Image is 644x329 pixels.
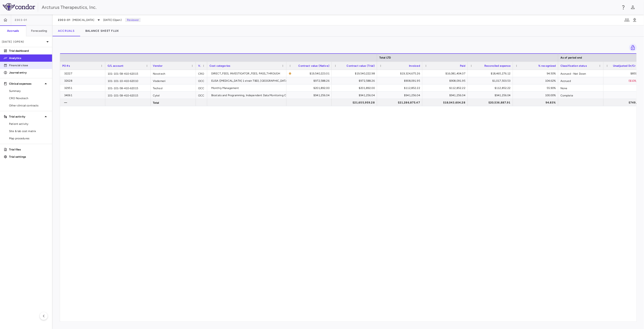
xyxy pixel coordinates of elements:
div: $941,256.04 [426,92,465,99]
div: $941,256.04 [472,92,511,99]
div: 32227 [64,70,103,77]
div: $908,091.95 [426,77,465,84]
div: 104.62% [517,77,556,84]
span: Reconciled expense [484,64,511,67]
div: Novotech [151,70,196,77]
div: Cytel [151,92,196,99]
div: 55.90% [517,84,556,92]
div: $941,256.04 [381,92,420,99]
div: DIRECT_FEES, INVESTIGATOR_FEES, PASS_THROUGH [211,70,284,77]
h6: Forecasting [31,29,47,33]
div: Monthly Management [211,84,284,92]
div: $112,852.22 [426,84,465,92]
div: $201,892.00 [336,84,375,92]
span: Vendor type [198,64,201,67]
span: G/L account [108,64,124,67]
span: Contract value (Trial) [347,64,375,67]
div: Total [151,99,196,106]
div: 94.50% [517,70,556,77]
div: 32951 [64,84,103,92]
span: Summary [9,89,48,93]
div: 32628 [64,77,103,84]
div: $972,588.26 [291,77,329,84]
button: Balance Sheet Flux [80,25,125,36]
p: Clinical expenses [9,82,43,86]
div: 101-101-58-410-62015 [105,84,151,91]
p: Financial close [9,63,48,67]
p: Analytics [9,56,48,60]
div: Techsol [151,84,196,91]
span: Site & lab cost matrix [9,129,48,133]
div: — [64,99,103,106]
div: Accrued [558,77,603,84]
span: Classification status [560,64,587,67]
span: 2303-01 [15,18,27,22]
div: ELISA ([MEDICAL_DATA] 1 strain TBD), [GEOGRAPHIC_DATA] (5 strains TBD), [GEOGRAPHIC_DATA] ([MEDIC... [211,77,447,84]
p: Reviewer [125,18,141,22]
div: $19,324,675.26 [381,70,420,77]
div: $112,852.22 [381,84,420,92]
div: Arcturus Therapeutics, Inc. [42,4,618,11]
span: 2303-01 [58,18,71,22]
p: Trial files [9,147,48,152]
span: Map procedures [9,136,48,140]
span: Cost categories [209,64,230,67]
h6: Accruals [7,29,19,33]
div: 101-101-58-410-62015 [105,70,151,77]
span: Patient activity [9,122,48,126]
div: $20,536,887.91 [472,99,511,106]
span: The contract record and uploaded budget values do not match. Please review the contract record an... [289,70,329,77]
div: None [558,84,603,91]
div: $19,540,223.01 [293,70,329,77]
div: 101-101-10-410-62010 [105,77,151,84]
div: 100.00% [517,92,556,99]
div: Biostats and Programming, Independent Data Monitoring Committee, Management [211,92,317,99]
button: Accruals [53,25,80,36]
div: $19,540,222.98 [336,70,375,77]
div: $18,043,604.28 [426,99,465,106]
div: Visdemeri [151,77,196,84]
div: 34061 [64,92,103,99]
div: $21,655,959.28 [336,99,375,106]
div: OCC [196,84,207,91]
div: 94.83% [517,99,556,106]
span: Invoiced [409,64,420,67]
div: 101-101-58-410-62015 [105,92,151,99]
span: PO #s [62,64,70,67]
div: Accrued - Net Down [558,70,603,77]
p: Trial activity [9,115,43,119]
span: Other clinical contracts [9,103,48,108]
div: $1,017,503.53 [472,77,511,84]
div: $112,852.22 [472,84,511,92]
p: Trial dashboard [9,49,48,53]
p: Journal entry [9,71,48,75]
span: Paid [460,64,465,67]
div: Complete [558,92,603,99]
div: $21,286,875.47 [381,99,420,106]
span: Vendor [153,64,163,67]
div: $18,465,276.12 [472,70,511,77]
div: $941,256.04 [336,92,375,99]
div: $941,256.04 [291,92,329,99]
div: CRO [196,70,207,77]
span: [MEDICAL_DATA] [72,18,94,22]
span: As of period end [560,56,582,59]
span: % recognized [538,64,556,67]
span: [DATE] (Open) [103,18,122,22]
div: OCC [196,92,207,99]
div: $16,081,404.07 [426,70,465,77]
img: logo-full-BYUhSk78.svg [3,3,35,10]
div: $908,091.95 [381,77,420,84]
span: CRO Novotech [9,96,48,100]
span: Total LTD [379,56,391,59]
p: Trial settings [9,155,48,159]
div: $972,588.26 [336,77,375,84]
span: You do not have permission to lock or unlock grids [627,44,637,52]
p: [DATE] (Open) [2,40,45,44]
div: OCC [196,77,207,84]
div: $201,892.00 [291,84,329,92]
span: Contract value (Native) [298,64,329,67]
